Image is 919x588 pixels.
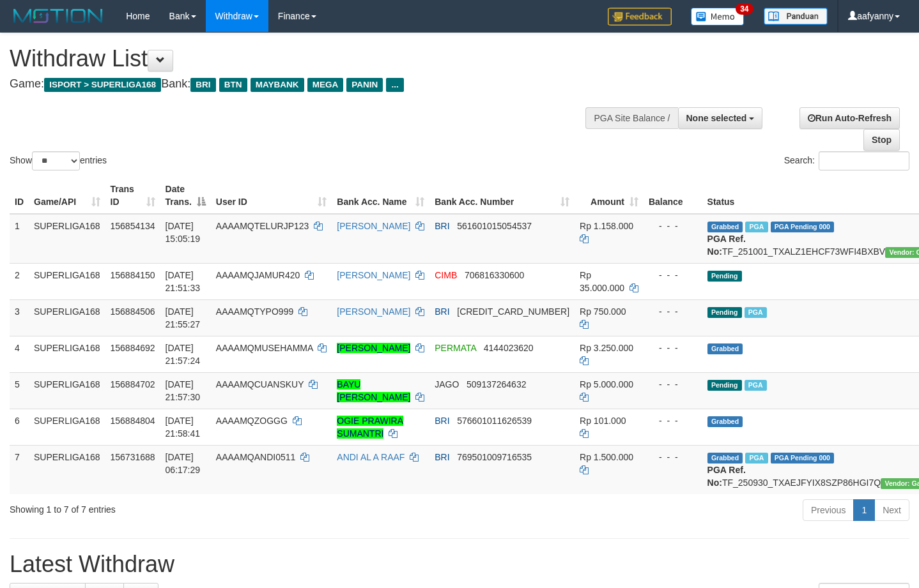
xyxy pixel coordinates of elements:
div: Showing 1 to 7 of 7 entries [10,498,373,516]
span: ... [386,78,403,92]
img: MOTION_logo.png [10,6,107,26]
td: SUPERLIGA168 [29,214,105,264]
span: Marked by aafromsomean [745,307,767,318]
span: AAAAMQCUANSKUY [216,379,304,389]
span: AAAAMQMUSEHAMMA [216,343,313,353]
span: 156731688 [111,452,155,462]
td: 1 [10,214,29,264]
td: 5 [10,372,29,409]
label: Search: [784,151,909,170]
span: Pending [707,271,742,282]
span: [DATE] 21:57:24 [166,343,201,366]
button: None selected [678,107,763,129]
span: Grabbed [707,222,743,232]
span: [DATE] 06:17:29 [166,452,201,475]
span: Copy 561601015054537 to clipboard [457,221,532,231]
span: ISPORT > SUPERLIGA168 [44,78,161,92]
div: - - - [649,378,697,391]
a: Run Auto-Refresh [799,107,900,129]
a: [PERSON_NAME] [337,270,410,280]
span: [DATE] 21:57:30 [166,379,201,402]
span: Rp 101.000 [580,416,626,426]
td: 7 [10,445,29,494]
span: Rp 5.000.000 [580,379,633,389]
td: SUPERLIGA168 [29,409,105,445]
span: 34 [736,3,753,15]
td: SUPERLIGA168 [29,263,105,299]
span: Rp 1.500.000 [580,452,633,462]
span: BRI [435,221,449,231]
span: MEGA [307,78,344,92]
span: 156884150 [111,270,155,280]
span: Marked by aafromsomean [745,453,768,464]
span: Grabbed [707,343,743,354]
b: PGA Ref. No: [707,465,746,488]
a: Next [874,499,909,521]
span: Marked by aafchoeunmanni [745,380,767,391]
span: 156884702 [111,379,155,389]
td: 6 [10,409,29,445]
span: Copy 675401000773501 to clipboard [457,306,569,317]
div: - - - [649,269,697,282]
th: Game/API: activate to sort column ascending [29,177,105,214]
span: [DATE] 15:05:19 [166,221,201,244]
td: 2 [10,263,29,299]
td: SUPERLIGA168 [29,445,105,494]
div: - - - [649,305,697,318]
th: Bank Acc. Number: activate to sort column ascending [429,177,575,214]
span: Copy 4144023620 to clipboard [484,343,534,353]
span: Rp 1.158.000 [580,221,633,231]
label: Show entries [10,151,107,170]
span: Pending [707,307,742,318]
th: Amount: activate to sort column ascending [575,177,644,214]
td: SUPERLIGA168 [29,336,105,372]
h1: Withdraw List [10,46,600,72]
span: Grabbed [707,416,743,427]
span: BTN [219,78,247,92]
td: SUPERLIGA168 [29,372,105,409]
th: User ID: activate to sort column ascending [211,177,332,214]
span: PGA Pending [771,222,835,232]
a: 1 [853,499,875,521]
span: [DATE] 21:51:33 [166,270,201,293]
span: Copy 576601011626539 to clipboard [457,416,532,426]
span: Rp 750.000 [580,306,626,317]
span: Rp 3.250.000 [580,343,633,353]
span: AAAAMQANDI0511 [216,452,296,462]
a: [PERSON_NAME] [337,221,410,231]
span: None selected [686,113,747,123]
a: OGIE PRAWIRA SUMANTRI [337,416,403,439]
a: Previous [803,499,854,521]
select: Showentries [32,151,80,170]
a: ANDI AL A RAAF [337,452,405,462]
div: PGA Site Balance / [585,107,677,129]
b: PGA Ref. No: [707,234,746,257]
h1: Latest Withdraw [10,552,909,577]
span: PERMATA [435,343,476,353]
span: Copy 509137264632 to clipboard [467,379,526,389]
span: CIMB [435,270,457,280]
span: Copy 769501009716535 to clipboard [457,452,532,462]
span: AAAAMQZOGGG [216,416,288,426]
span: AAAAMQTELURJP123 [216,221,309,231]
th: Trans ID: activate to sort column ascending [105,177,160,214]
th: Bank Acc. Name: activate to sort column ascending [332,177,429,214]
td: 3 [10,299,29,336]
span: Grabbed [707,453,743,464]
span: Copy 706816330600 to clipboard [465,270,524,280]
td: 4 [10,336,29,372]
span: PGA Pending [771,453,835,464]
img: Button%20Memo.svg [691,8,745,26]
div: - - - [649,414,697,427]
span: Pending [707,380,742,391]
td: SUPERLIGA168 [29,299,105,336]
div: - - - [649,342,697,354]
div: - - - [649,451,697,464]
span: AAAAMQJAMUR420 [216,270,300,280]
span: Marked by aafsengchandara [745,222,768,232]
th: Date Trans.: activate to sort column descending [160,177,211,214]
span: Rp 35.000.000 [580,270,624,293]
span: PANIN [346,78,383,92]
span: 156854134 [111,221,155,231]
span: BRI [190,78,215,92]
